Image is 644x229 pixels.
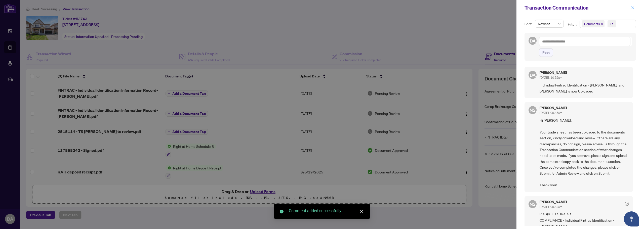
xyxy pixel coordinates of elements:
div: Comment added successfully [289,208,364,214]
span: Comments [584,21,600,26]
span: [DATE], 09:45am [540,111,562,115]
span: [DATE], 10:52am [540,76,562,79]
span: close [360,210,363,213]
span: check-circle [280,210,284,213]
a: Close [359,209,364,214]
span: Comments [582,20,605,27]
span: Requirement [540,211,629,216]
div: +1 [610,21,614,26]
span: Hi [PERSON_NAME], Your trade sheet has been uploaded to the documents section, kindly download an... [540,117,629,188]
p: Sort: [525,21,533,27]
h5: [PERSON_NAME] [540,106,567,110]
span: close [631,6,634,10]
div: Transaction Communication [525,4,629,12]
span: Individual Fintrac Identification - [PERSON_NAME] and [PERSON_NAME] is now Uploaded [540,82,629,94]
span: check-circle [625,202,629,206]
span: NS [530,201,536,208]
span: Newest [538,20,561,27]
h5: [PERSON_NAME] [540,71,567,74]
span: NS [530,107,536,114]
h5: [PERSON_NAME] [540,200,567,204]
p: Filter: [568,22,577,27]
span: close [601,23,603,25]
button: Open asap [624,211,639,226]
span: DA [530,72,536,78]
span: DA [530,37,536,44]
button: Post [539,48,553,57]
span: [DATE], 09:43am [540,205,562,209]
